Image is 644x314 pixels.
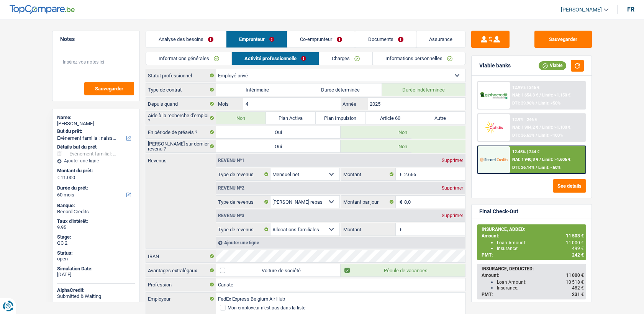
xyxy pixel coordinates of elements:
[316,112,365,124] label: Plan Impulsion
[216,168,270,180] label: Type de revenus
[57,218,135,224] div: Taux d'intérêt:
[266,112,316,124] label: Plan Activa
[482,252,584,258] div: PMT:
[57,185,133,191] label: Durée du prêt:
[512,101,534,106] span: DTI: 39.96%
[627,6,634,13] div: fr
[216,83,299,96] label: Intérimaire
[146,154,216,163] label: Revenus
[232,52,319,65] a: Activité professionnelle
[382,83,465,96] label: Durée indéterminée
[216,264,341,276] label: Voiture de société
[572,246,584,251] span: 499 €
[57,175,60,181] span: €
[146,264,216,276] label: Avantages extralégaux
[512,149,539,154] div: 12.45% | 244 €
[216,186,246,190] div: Revenu nº2
[572,292,584,297] span: 231 €
[216,237,465,248] div: Ajouter une ligne
[479,208,518,215] div: Final Check-Out
[57,271,135,278] div: [DATE]
[57,250,135,256] div: Status:
[440,186,465,190] div: Supprimer
[566,233,584,239] span: 11 503 €
[216,158,246,163] div: Revenu nº1
[538,165,560,170] span: Limit: <60%
[10,5,75,14] img: TopCompare Logo
[146,126,216,138] label: En période de préavis ?
[146,140,216,152] label: [PERSON_NAME] sur dernier revenu ?
[572,285,584,291] span: 482 €
[539,125,541,130] span: /
[341,140,465,152] label: Non
[480,152,508,167] img: Record Credits
[555,3,608,16] a: [PERSON_NAME]
[542,93,570,98] span: Limit: >1.150 €
[57,224,135,231] div: 9.95
[57,128,133,134] label: But du prêt:
[216,293,465,305] input: Cherchez votre employeur
[396,196,404,208] span: €
[534,31,592,48] button: Sauvegarder
[396,168,404,180] span: €
[146,293,216,305] label: Employeur
[440,158,465,163] div: Supprimer
[368,98,465,110] input: AAAA
[355,31,416,47] a: Documents
[95,86,123,91] span: Sauvegarder
[396,223,404,235] span: €
[57,203,135,209] div: Banque:
[538,101,560,106] span: Limit: <50%
[512,125,538,130] span: NAI: 1 904,2 €
[57,168,133,174] label: Montant du prêt:
[57,293,135,299] div: Submitted & Waiting
[539,157,541,162] span: /
[566,240,584,245] span: 11 000 €
[57,234,135,240] div: Stage:
[539,93,541,98] span: /
[84,82,134,95] button: Sauvegarder
[216,196,270,208] label: Type de revenus
[299,83,382,96] label: Durée déterminée
[373,52,465,65] a: Informations personnelles
[57,240,135,246] div: QC 2
[566,273,584,278] span: 11 000 €
[497,285,584,291] div: Insurance:
[146,69,216,82] label: Statut professionnel
[479,62,511,69] div: Viable banks
[216,140,341,152] label: Oui
[539,61,566,70] div: Viable
[146,98,216,110] label: Depuis quand
[561,7,602,13] span: [PERSON_NAME]
[57,144,135,150] div: Détails but du prêt
[365,112,415,124] label: Article 60
[572,252,584,258] span: 242 €
[146,31,226,47] a: Analyse des besoins
[497,246,584,251] div: Insurance:
[216,213,246,218] div: Revenu nº3
[226,31,287,47] a: Emprunteur
[512,117,537,122] div: 12.9% | 246 €
[319,52,372,65] a: Charges
[57,121,135,127] div: [PERSON_NAME]
[538,133,563,138] span: Limit: <100%
[216,126,341,138] label: Oui
[415,112,465,124] label: Autre
[146,112,216,124] label: Aide à la recherche d'emploi ?
[341,98,368,110] label: Année
[57,158,135,164] div: Ajouter une ligne
[440,213,465,218] div: Supprimer
[57,256,135,262] div: open
[480,91,508,100] img: AlphaCredit
[216,223,270,235] label: Type de revenus
[553,179,586,193] button: See details
[146,250,216,262] label: IBAN
[536,133,537,138] span: /
[480,120,508,134] img: Cofidis
[482,233,584,239] div: Amount:
[512,93,538,98] span: NAI: 1 654,3 €
[512,165,534,170] span: DTI: 36.14%
[60,36,132,43] h5: Notes
[416,31,465,47] a: Assurance
[57,209,135,215] div: Record Credits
